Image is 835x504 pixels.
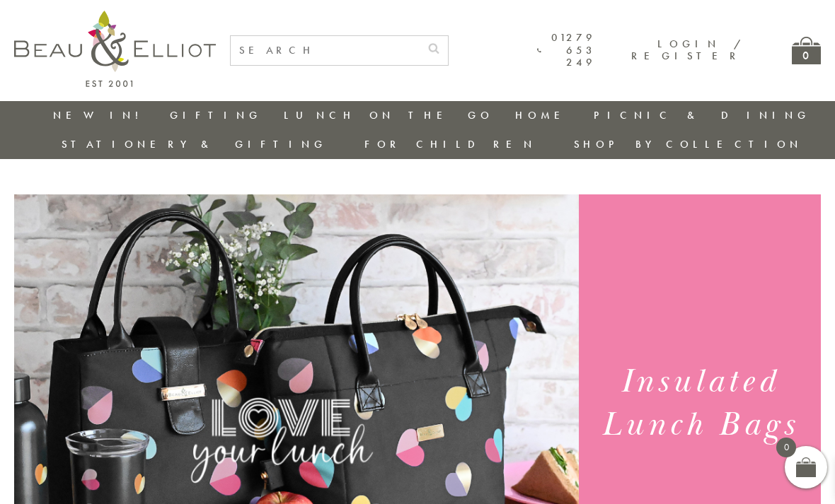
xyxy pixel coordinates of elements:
a: Stationery & Gifting [62,137,327,151]
a: New in! [53,108,148,122]
h1: Insulated Lunch Bags [591,361,809,447]
a: For Children [364,137,536,151]
a: 01279 653 249 [537,32,596,69]
a: Lunch On The Go [284,108,493,122]
a: Login / Register [631,37,742,63]
a: Picnic & Dining [594,108,810,122]
input: SEARCH [231,36,420,65]
a: Gifting [170,108,262,122]
a: Shop by collection [574,137,802,151]
a: Home [515,108,572,122]
img: logo [14,11,216,87]
a: 0 [792,37,821,64]
span: 0 [776,438,796,457]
